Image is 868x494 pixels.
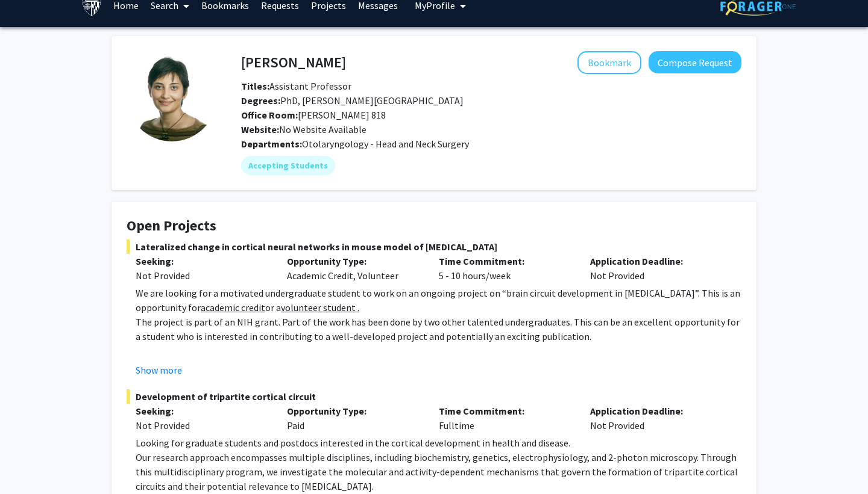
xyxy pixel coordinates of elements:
p: Seeking: [136,254,269,268]
h4: Open Projects [127,217,741,235]
p: Opportunity Type: [287,404,420,418]
p: Time Commitment: [439,254,572,268]
b: Degrees: [241,94,280,107]
div: Not Provided [581,254,732,283]
span: Otolaryngology - Head and Neck Surgery [302,138,469,150]
button: Add Tara Deemyad to Bookmarks [577,51,641,74]
div: 5 - 10 hours/week [430,254,581,283]
h4: [PERSON_NAME] [241,51,346,73]
span: Development of tripartite cortical circuit [127,389,741,404]
p: Looking for graduate students and postdocs interested in the cortical development in health and d... [136,436,741,450]
button: Show more [136,363,182,377]
u: volunteer student . [281,301,359,313]
div: Academic Credit, Volunteer [278,254,429,283]
p: Opportunity Type: [287,254,420,268]
div: Paid [278,404,429,433]
p: The project is part of an NIH grant. Part of the work has been done by two other talented undergr... [136,315,741,344]
span: PhD, [PERSON_NAME][GEOGRAPHIC_DATA] [241,94,464,107]
div: Not Provided [581,404,732,433]
div: Not Provided [136,418,269,433]
p: Time Commitment: [439,404,572,418]
b: Departments: [241,138,302,150]
b: Website: [241,123,279,135]
span: Lateralized change in cortical neural networks in mouse model of [MEDICAL_DATA] [127,239,741,254]
b: Titles: [241,80,269,92]
u: academic credit [201,301,265,313]
span: Assistant Professor [241,80,351,92]
p: We are looking for a motivated undergraduate student to work on an ongoing project on “brain circ... [136,286,741,315]
div: Fulltime [430,404,581,433]
span: [PERSON_NAME] 818 [241,109,386,121]
iframe: Chat [9,440,51,485]
p: Application Deadline: [590,404,723,418]
img: Profile Picture [127,51,217,141]
div: Not Provided [136,268,269,283]
mat-chip: Accepting Students [241,156,335,175]
p: Our research approach encompasses multiple disciplines, including biochemistry, genetics, electro... [136,450,741,493]
b: Office Room: [241,109,298,121]
button: Compose Request to Tara Deemyad [649,51,741,73]
span: No Website Available [241,123,366,135]
p: Application Deadline: [590,254,723,268]
p: Seeking: [136,404,269,418]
